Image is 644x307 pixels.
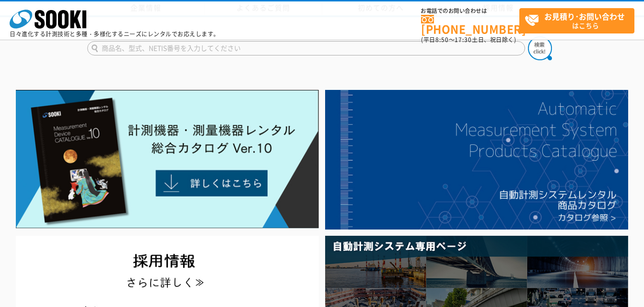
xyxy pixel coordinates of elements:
span: はこちら [525,9,634,33]
a: お見積り･お問い合わせはこちら [519,8,634,33]
a: [PHONE_NUMBER] [421,15,519,34]
p: 日々進化する計測技術と多種・多様化するニーズにレンタルでお応えします。 [10,31,220,37]
strong: お見積り･お問い合わせ [544,11,625,22]
input: 商品名、型式、NETIS番号を入力してください [87,41,525,55]
span: 8:50 [435,35,449,44]
span: お電話でのお問い合わせは [421,8,519,14]
img: 自動計測システムカタログ [325,90,628,230]
img: btn_search.png [528,36,552,60]
img: Catalog Ver10 [16,90,319,229]
span: 17:30 [455,35,472,44]
span: (平日 ～ 土日、祝日除く) [421,35,516,44]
